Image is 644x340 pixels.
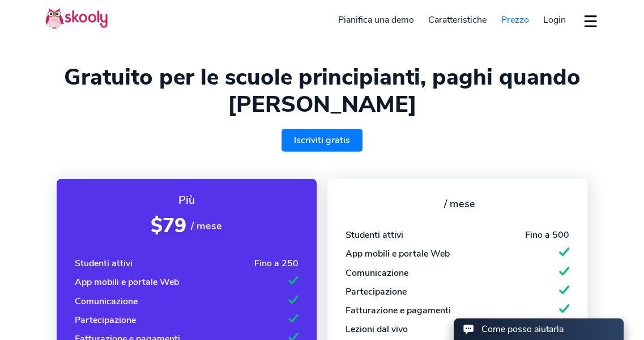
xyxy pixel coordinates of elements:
div: Studenti attivi [75,257,133,270]
a: Login [536,11,573,29]
h1: Gratuito per le scuole principianti, paghi quando [PERSON_NAME] [45,64,599,118]
div: Comunicazione [75,295,138,308]
span: Login [543,14,566,26]
div: Studenti attivi [346,229,403,241]
div: Fino a 500 [525,229,569,241]
img: Skooly [45,7,108,30]
span: Prezzo [501,14,529,26]
div: Più [75,192,298,208]
div: Partecipazione [75,314,136,326]
div: App mobili e portale Web [346,247,450,260]
span: $79 [151,212,186,239]
div: Fino a 250 [254,257,298,270]
a: Iscriviti gratis [282,129,362,152]
a: Pianifica una demo [331,11,421,29]
div: App mobili e portale Web [75,276,179,288]
a: Prezzo [494,11,536,29]
span: / mese [191,219,222,233]
a: Caratteristiche [421,11,494,29]
span: / mese [444,197,475,211]
button: dropdown menu [582,8,599,34]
